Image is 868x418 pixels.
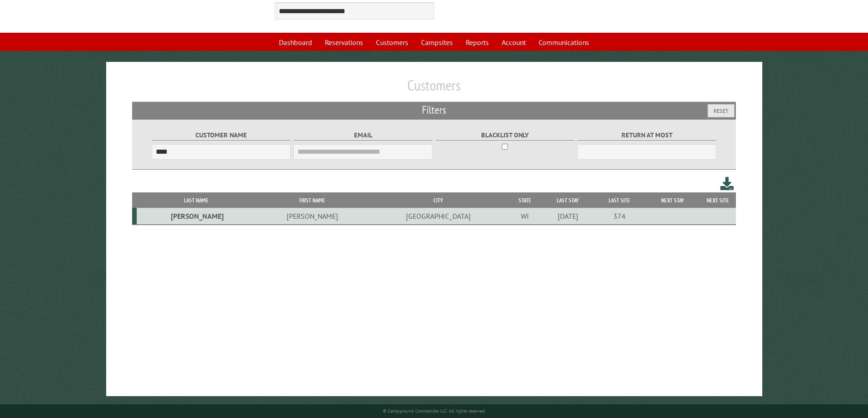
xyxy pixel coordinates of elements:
label: Blacklist only [436,130,575,141]
a: Account [496,34,531,51]
th: Last Stay [542,192,594,208]
th: Last Name [137,192,257,208]
label: Email [293,130,432,141]
h1: Customers [132,76,736,101]
th: City [369,192,508,208]
a: Communications [533,34,595,51]
a: Reservations [319,34,369,51]
td: [PERSON_NAME] [256,208,368,225]
label: Customer Name [152,130,291,141]
td: 374 [594,208,645,225]
small: © Campground Commander LLC. All rights reserved. [383,408,486,414]
a: Download this customer list (.csv) [720,175,734,192]
th: Next Stay [645,192,699,208]
label: Return at most [577,130,716,141]
th: Next Site [699,192,736,208]
td: [GEOGRAPHIC_DATA] [369,208,508,225]
td: WI [508,208,542,225]
a: Customers [370,34,414,51]
a: Campsites [416,34,458,51]
td: [PERSON_NAME] [137,208,257,225]
a: Reports [460,34,494,51]
button: Reset [708,104,734,117]
h2: Filters [132,102,736,119]
div: [DATE] [543,212,593,221]
a: Dashboard [273,34,318,51]
th: Last Site [594,192,645,208]
th: First Name [256,192,368,208]
th: State [508,192,542,208]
